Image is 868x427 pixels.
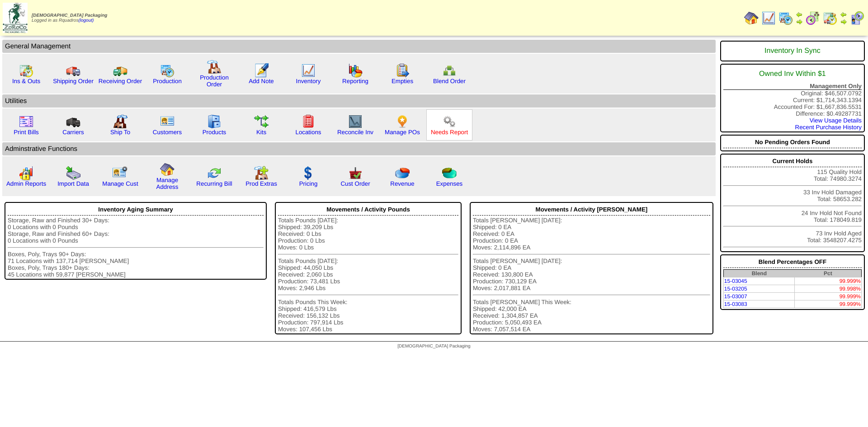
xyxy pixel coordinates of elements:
[160,162,175,177] img: home.gif
[19,114,33,129] img: invoice2.gif
[156,177,179,190] a: Manage Address
[14,129,39,136] a: Print Bills
[112,166,129,180] img: managecust.png
[724,301,747,307] a: 15-03083
[2,142,716,155] td: Adminstrative Functions
[66,63,80,78] img: truck.gif
[442,63,457,78] img: network.png
[850,11,864,25] img: calendarcustomer.gif
[723,256,862,268] div: Blend Percentages OFF
[19,63,33,78] img: calendarinout.gif
[32,13,107,23] span: Logged in as Rquadros
[796,18,803,25] img: arrowright.gif
[6,180,46,187] a: Admin Reports
[395,114,410,129] img: po.png
[203,129,226,136] a: Products
[473,217,710,333] div: Totals [PERSON_NAME] [DATE]: Shipped: 0 EA Received: 0 EA Production: 0 EA Moves: 2,114,896 EA To...
[113,63,127,78] img: truck2.gif
[723,270,794,277] th: Blend
[249,78,274,84] a: Add Note
[723,155,862,167] div: Current Holds
[301,114,316,129] img: locations.gif
[442,166,457,180] img: pie_chart2.png
[200,74,229,88] a: Production Order
[397,344,470,349] span: [DEMOGRAPHIC_DATA] Packaging
[66,166,80,180] img: import.gif
[392,78,413,84] a: Empties
[160,114,175,129] img: customers.gif
[744,11,759,25] img: home.gif
[99,78,142,84] a: Receiving Order
[19,166,33,180] img: graph2.png
[254,63,269,78] img: orders.gif
[3,3,28,33] img: zoroco-logo-small.webp
[723,83,862,90] div: Management Only
[823,11,837,25] img: calendarinout.gif
[245,180,277,187] a: Prod Extras
[395,63,410,78] img: workorder.gif
[795,277,862,285] td: 99.999%
[348,114,363,129] img: line_graph2.gif
[433,78,466,84] a: Blend Order
[795,285,862,293] td: 99.998%
[473,204,710,216] div: Movements / Activity [PERSON_NAME]
[390,180,414,187] a: Revenue
[806,11,820,25] img: calendarblend.gif
[724,286,747,292] a: 15-03205
[153,78,182,84] a: Production
[442,114,457,129] img: workflow.png
[720,64,865,132] div: Original: $46,507.0792 Current: $1,714,343.1394 Accounted For: $1,667,836.5531 Difference: $0.492...
[796,11,803,18] img: arrowleft.gif
[78,18,94,23] a: (logout)
[301,166,316,180] img: dollar.gif
[256,129,266,136] a: Kits
[840,18,847,25] img: arrowright.gif
[395,166,410,180] img: pie_chart.png
[62,129,84,136] a: Carriers
[254,114,269,129] img: workflow.gif
[724,278,747,284] a: 15-03045
[723,66,862,83] div: Owned Inv Within $1
[113,114,127,129] img: factory2.gif
[8,204,264,216] div: Inventory Aging Summary
[207,60,222,74] img: factory.gif
[66,114,80,129] img: truck3.gif
[53,78,94,84] a: Shipping Order
[2,40,716,53] td: General Management
[337,129,373,136] a: Reconcile Inv
[278,204,458,216] div: Movements / Activity Pounds
[720,154,865,252] div: 115 Quality Hold Total: 74980.3274 33 Inv Hold Damaged Total: 58653.282 24 Inv Hold Not Found Tot...
[795,270,862,277] th: Pct
[436,180,463,187] a: Expenses
[348,166,363,180] img: cust_order.png
[110,129,130,136] a: Ship To
[761,11,776,25] img: line_graph.gif
[431,129,468,136] a: Needs Report
[2,94,716,108] td: Utilities
[160,63,175,78] img: calendarprod.gif
[8,217,264,278] div: Storage, Raw and Finished 30+ Days: 0 Locations with 0 Pounds Storage, Raw and Finished 60+ Days:...
[153,129,182,136] a: Customers
[57,180,89,187] a: Import Data
[348,63,363,78] img: graph.gif
[207,166,222,180] img: reconcile.gif
[340,180,370,187] a: Cust Order
[296,78,321,84] a: Inventory
[102,180,138,187] a: Manage Cust
[723,136,862,148] div: No Pending Orders Found
[299,180,318,187] a: Pricing
[32,13,107,18] span: [DEMOGRAPHIC_DATA] Packaging
[254,166,269,180] img: prodextras.gif
[795,293,862,300] td: 99.999%
[723,42,862,60] div: Inventory In Sync
[385,129,420,136] a: Manage POs
[795,124,862,131] a: Recent Purchase History
[12,78,40,84] a: Ins & Outs
[778,11,793,25] img: calendarprod.gif
[207,114,222,129] img: cabinet.gif
[810,117,862,124] a: View Usage Details
[196,180,232,187] a: Recurring Bill
[295,129,321,136] a: Locations
[278,217,458,333] div: Totals Pounds [DATE]: Shipped: 39,209 Lbs Received: 0 Lbs Production: 0 Lbs Moves: 0 Lbs Totals P...
[301,63,316,78] img: line_graph.gif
